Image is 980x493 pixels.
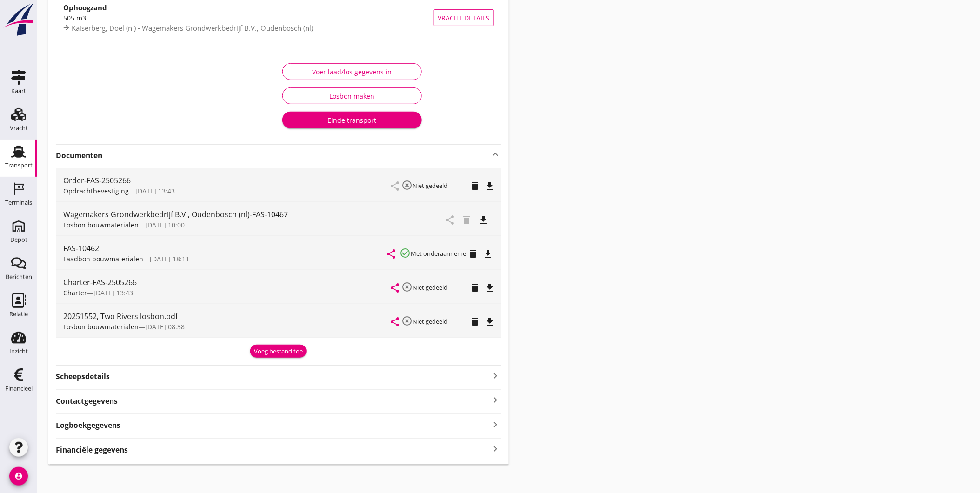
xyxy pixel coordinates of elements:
span: [DATE] 18:11 [150,254,189,263]
small: Niet gedeeld [413,283,448,292]
i: check_circle_outline [400,247,411,259]
div: Transport [5,162,33,168]
i: keyboard_arrow_up [490,149,501,160]
i: highlight_off [402,281,413,293]
i: highlight_off [402,180,413,191]
div: 20251552, Two Rivers losbon.pdf [63,311,392,322]
div: — [63,220,399,230]
i: account_circle [9,467,28,486]
span: Vracht details [438,13,490,23]
div: Order-FAS-2505266 [63,175,392,186]
span: Laadbon bouwmaterialen [63,254,143,263]
button: Losbon maken [282,87,422,104]
button: Vracht details [434,9,494,26]
span: Opdrachtbevestiging [63,187,129,195]
strong: Scheepsdetails [56,371,110,382]
div: Kaart [11,88,26,94]
i: file_download [478,214,489,226]
div: — [63,254,388,264]
i: file_download [485,180,496,192]
div: Terminals [5,200,32,206]
div: Wagemakers Grondwerkbedrijf B.V., Oudenbosch (nl)-FAS-10467 [63,209,399,220]
i: file_download [483,248,494,260]
small: Niet gedeeld [413,181,448,190]
strong: Logboekgegevens [56,420,120,431]
i: delete [470,282,481,293]
i: share [386,248,397,260]
div: Relatie [9,311,28,317]
div: 505 m3 [63,13,434,23]
i: keyboard_arrow_right [490,418,501,431]
i: keyboard_arrow_right [490,443,501,455]
small: Niet gedeeld [413,317,448,326]
div: Depot [10,237,27,243]
i: share [390,316,401,327]
div: Inzicht [9,348,28,354]
strong: Ophoogzand [63,3,107,12]
button: Voer laad/los gegevens in [282,63,422,80]
i: delete [470,180,481,192]
span: Kaiserberg, Doel (nl) - Wagemakers Grondwerkbedrijf B.V., Oudenbosch (nl) [72,23,313,33]
div: Charter-FAS-2505266 [63,277,392,288]
i: highlight_off [402,315,413,326]
div: FAS-10462 [63,243,388,254]
i: share [390,282,401,293]
span: Charter [63,288,87,297]
img: logo-small.a267ee39.svg [2,2,35,37]
div: Einde transport [290,115,414,125]
div: Vracht [10,125,28,131]
i: file_download [485,316,496,327]
span: [DATE] 08:38 [145,322,185,331]
i: file_download [485,282,496,293]
button: Voeg bestand toe [250,345,307,358]
button: Einde transport [282,112,422,128]
span: [DATE] 10:00 [145,220,185,229]
span: Losbon bouwmaterialen [63,220,139,229]
strong: Financiële gegevens [56,445,128,455]
div: Berichten [6,274,32,280]
span: [DATE] 13:43 [93,288,133,297]
div: — [63,186,392,196]
div: Voer laad/los gegevens in [290,67,414,77]
div: Financieel [5,386,33,392]
div: — [63,322,392,332]
i: delete [468,248,479,260]
span: [DATE] 13:43 [135,187,175,195]
i: keyboard_arrow_right [490,394,501,406]
strong: Documenten [56,150,490,161]
span: Losbon bouwmaterialen [63,322,139,331]
strong: Contactgegevens [56,396,118,406]
small: Met onderaannemer [411,249,469,258]
i: delete [470,316,481,327]
div: Voeg bestand toe [254,347,303,356]
i: keyboard_arrow_right [490,369,501,382]
div: Losbon maken [290,91,414,101]
div: — [63,288,392,298]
